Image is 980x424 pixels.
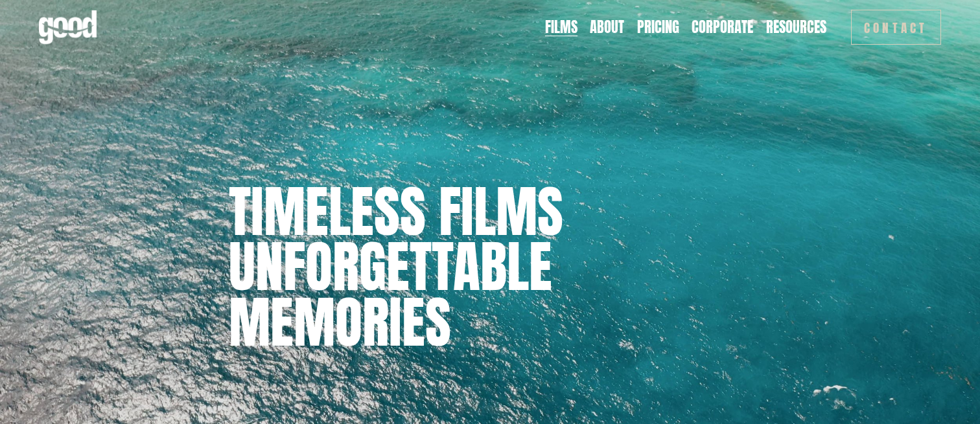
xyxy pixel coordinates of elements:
[692,17,753,37] a: Corporate
[766,19,826,36] span: Resources
[851,10,941,45] a: Contact
[545,17,577,37] a: Films
[590,17,624,37] a: About
[766,17,826,37] a: folder dropdown
[637,17,679,37] a: Pricing
[229,184,752,350] h1: Timeless Films UNFORGETTABLE MEMORIES
[39,10,97,44] img: Good Feeling Films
